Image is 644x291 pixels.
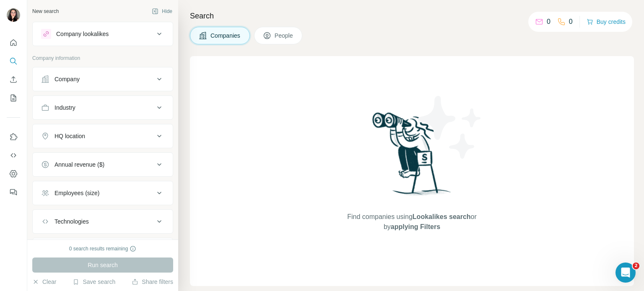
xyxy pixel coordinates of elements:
[369,110,456,203] img: Surfe Illustration - Woman searching with binoculars
[73,278,115,286] button: Save search
[345,212,479,232] span: Find companies using or by
[412,90,488,165] img: Surfe Illustration - Stars
[7,54,20,69] button: Search
[587,16,626,28] button: Buy credits
[33,24,173,44] button: Company lookalikes
[146,5,178,18] button: Hide
[55,75,80,83] div: Company
[33,69,173,89] button: Company
[7,148,20,163] button: Use Surfe API
[32,54,173,62] p: Company information
[32,8,59,15] div: New search
[615,263,636,283] iframe: Intercom live chat
[210,31,241,40] span: Companies
[633,263,639,269] span: 2
[55,160,104,169] div: Annual revenue ($)
[33,98,173,118] button: Industry
[55,189,99,197] div: Employees (size)
[69,245,137,252] div: 0 search results remaining
[55,103,75,112] div: Industry
[7,166,20,181] button: Dashboard
[7,8,20,22] img: Avatar
[7,129,20,144] button: Use Surfe on LinkedIn
[33,183,173,203] button: Employees (size)
[190,10,634,22] h4: Search
[7,90,20,106] button: My lists
[33,155,173,175] button: Annual revenue ($)
[33,211,173,232] button: Technologies
[55,217,89,226] div: Technologies
[56,30,109,38] div: Company lookalikes
[391,223,440,230] span: applying Filters
[132,278,173,286] button: Share filters
[7,185,20,200] button: Feedback
[33,126,173,146] button: HQ location
[32,278,56,286] button: Clear
[413,213,471,220] span: Lookalikes search
[55,132,85,140] div: HQ location
[569,17,573,27] p: 0
[275,31,294,40] span: People
[547,17,551,27] p: 0
[7,35,20,50] button: Quick start
[7,72,20,87] button: Enrich CSV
